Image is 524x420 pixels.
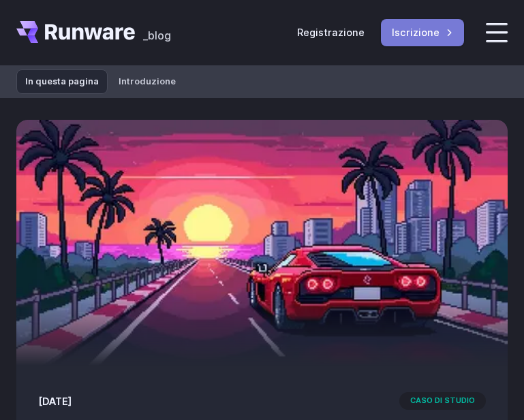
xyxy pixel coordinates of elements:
a: Registrazione [297,25,365,40]
img: un'auto sportiva rossa su un'autostrada futuristica con un tramonto e lo skyline della città sull... [16,120,508,366]
a: Iscrizione [381,19,464,46]
font: Iscrizione [392,27,440,38]
font: _blog [143,29,171,42]
a: _blog [143,21,171,43]
font: caso di studio [410,395,475,405]
font: [DATE] [38,395,72,407]
font: In questa pagina [25,76,99,86]
a: Vai a / [16,21,135,43]
font: Introduzione [119,76,176,86]
font: Registrazione [297,27,365,38]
